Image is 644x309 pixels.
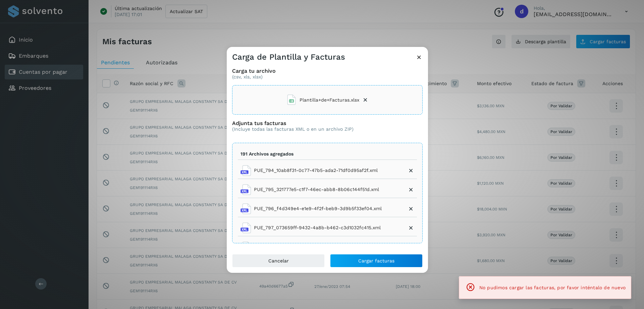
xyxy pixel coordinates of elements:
[232,52,345,62] h3: Carga de Plantilla y Facturas
[358,258,394,263] span: Cargar facturas
[254,205,382,212] span: PUE_796_f4d349e4-e1e9-4f2f-beb9-3d9b5f33ef04.xml
[330,254,423,267] button: Cargar facturas
[232,126,354,132] p: (Incluye todas las facturas XML o en un archivo ZIP)
[240,151,293,157] p: 191 Archivos agregados
[479,285,626,290] span: No pudimos cargar las facturas, por favor inténtalo de nuevo
[268,258,289,263] span: Cancelar
[232,120,354,126] h3: Adjunta tus facturas
[254,167,378,174] span: PUE_794_10ab8f31-0c77-47b5-ada2-71df0d95af2f.xml
[232,254,325,267] button: Cancelar
[254,186,379,193] span: PUE_795_321777e5-c1f7-46ec-abb8-8b06c144f51d.xml
[300,97,359,104] span: Plantilla+de+Facturas.xlsx
[254,224,381,231] span: PUE_797_073659ff-9432-4a8b-b462-c3d1032fc415.xml
[232,68,423,74] h3: Carga tu archivo
[232,74,423,80] p: (csv, xls, xlsx)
